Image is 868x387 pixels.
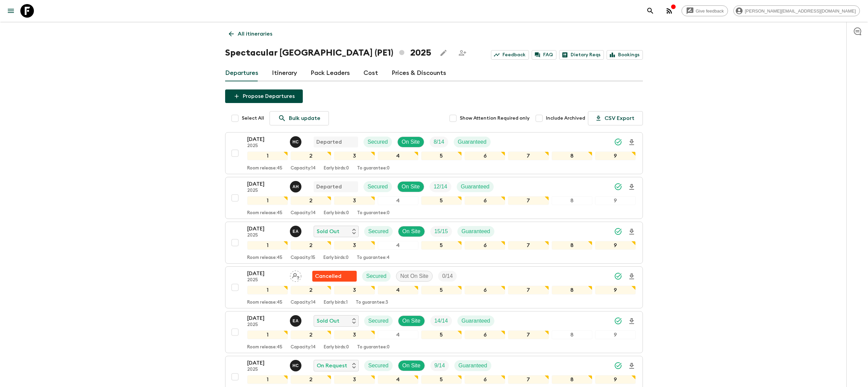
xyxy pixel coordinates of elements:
div: 9 [595,375,636,384]
div: 1 [247,241,288,250]
div: 9 [595,330,636,339]
span: Select All [242,115,264,122]
p: Early birds: 0 [324,345,349,350]
p: E A [293,318,299,324]
div: 9 [595,196,636,205]
button: Propose Departures [225,89,303,103]
div: On Site [397,137,424,147]
p: Capacity: 14 [291,166,316,171]
div: 7 [508,286,549,294]
button: [DATE]2025Alejandro HuamboDepartedSecuredOn SiteTrip FillGuaranteed123456789Room release:45Capaci... [225,177,643,219]
div: 9 [595,286,636,294]
svg: Synced Successfully [614,362,622,370]
div: 2 [291,375,331,384]
p: Room release: 45 [247,255,282,261]
p: 0 / 14 [442,272,453,280]
span: Ernesto Andrade [290,228,303,233]
div: Secured [364,226,393,237]
p: Room release: 45 [247,210,282,216]
a: FAQ [532,50,556,60]
p: Capacity: 14 [291,300,316,305]
div: 2 [291,286,331,294]
button: [DATE]2025Hector Carillo DepartedSecuredOn SiteTrip FillGuaranteed123456789Room release:45Capacit... [225,132,643,174]
p: [DATE] [247,225,284,233]
p: Secured [368,362,389,370]
p: All itineraries [238,30,272,38]
p: Departed [316,183,342,191]
div: On Site [398,226,425,237]
span: Include Archived [546,115,585,122]
p: Early birds: 0 [323,255,349,261]
div: 9 [595,241,636,250]
div: [PERSON_NAME][EMAIL_ADDRESS][DOMAIN_NAME] [733,5,860,16]
h1: Spectacular [GEOGRAPHIC_DATA] (PE1) 2025 [225,46,431,60]
p: 2025 [247,143,284,149]
svg: Download Onboarding [628,362,636,370]
div: 1 [247,151,288,160]
p: 2025 [247,233,284,238]
p: 9 / 14 [434,362,445,370]
a: Feedback [491,50,529,60]
p: Secured [368,183,388,191]
div: On Site [398,360,425,371]
div: 1 [247,375,288,384]
div: 2 [291,196,331,205]
p: Early birds: 0 [324,166,349,171]
p: [DATE] [247,359,284,367]
a: Give feedback [682,5,728,16]
div: Trip Fill [430,315,452,326]
p: 2025 [247,367,284,372]
div: 7 [508,151,549,160]
span: Ernesto Andrade [290,317,303,323]
p: 8 / 14 [434,138,444,146]
div: 3 [334,241,375,250]
div: 3 [334,151,375,160]
div: 8 [552,241,592,250]
div: 7 [508,330,549,339]
p: [DATE] [247,135,284,143]
div: 7 [508,196,549,205]
a: Departures [225,65,258,81]
span: Alejandro Huambo [290,183,303,188]
div: Trip Fill [430,226,452,237]
div: Trip Fill [438,271,457,282]
span: Show Attention Required only [460,115,530,122]
button: [DATE]2025Ernesto AndradeSold OutSecuredOn SiteTrip FillGuaranteed123456789Room release:45Capacit... [225,311,643,353]
span: Assign pack leader [290,272,301,278]
span: Share this itinerary [456,46,469,60]
p: [DATE] [247,180,284,188]
button: EA [290,315,303,327]
span: Hector Carillo [290,138,303,144]
button: CSV Export [588,111,643,125]
div: 3 [334,286,375,294]
div: 2 [291,241,331,250]
div: 8 [552,151,592,160]
p: Capacity: 14 [291,210,316,216]
div: 6 [465,196,505,205]
div: 4 [378,196,418,205]
a: Bulk update [270,111,329,125]
a: Pack Leaders [311,65,350,81]
div: 5 [421,286,462,294]
p: On Site [402,227,420,236]
p: Early birds: 1 [324,300,348,305]
p: Secured [368,138,388,146]
div: 7 [508,375,549,384]
p: 2025 [247,188,284,194]
div: 8 [552,330,592,339]
p: 14 / 14 [434,317,448,325]
p: 12 / 14 [434,183,447,191]
p: Departed [316,138,342,146]
p: Cancelled [315,272,341,280]
div: Secured [363,137,392,147]
div: 5 [421,196,462,205]
div: 3 [334,375,375,384]
div: 8 [552,286,592,294]
p: To guarantee: 4 [357,255,390,261]
p: Room release: 45 [247,166,282,171]
div: 9 [595,151,636,160]
div: 4 [378,375,418,384]
svg: Synced Successfully [614,317,622,325]
div: On Site [398,315,425,326]
div: On Site [397,181,424,192]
